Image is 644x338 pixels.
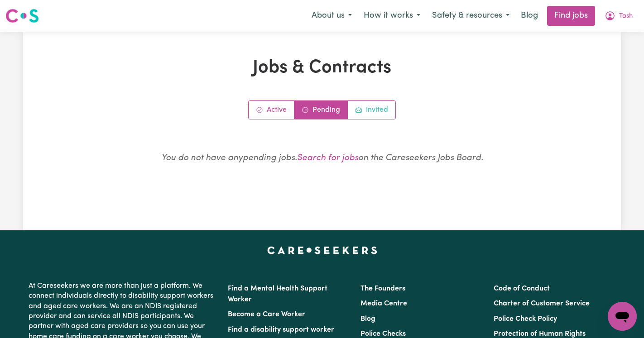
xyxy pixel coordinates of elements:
a: Careseekers logo [5,5,39,26]
a: The Founders [360,285,405,292]
h1: Jobs & Contracts [78,57,566,79]
a: Search for jobs [297,154,358,162]
a: Careseekers home page [267,247,377,254]
a: Find a Mental Health Support Worker [228,285,327,303]
a: Charter of Customer Service [494,300,590,307]
button: How it works [358,6,426,25]
a: Active jobs [249,101,294,119]
img: Careseekers logo [5,8,39,24]
a: Contracts pending review [294,101,348,119]
a: Find jobs [547,6,595,26]
a: Become a Care Worker [228,311,305,318]
a: Find a disability support worker [228,326,334,333]
a: Code of Conduct [494,285,550,292]
span: Tash [619,11,633,21]
a: Police Check Policy [494,315,557,323]
button: My Account [599,6,639,25]
a: Protection of Human Rights [494,330,586,338]
a: Job invitations [348,101,395,119]
a: Blog [360,315,375,323]
iframe: Button to launch messaging window [608,302,637,331]
button: About us [306,6,358,25]
a: Blog [515,6,543,26]
a: Media Centre [360,300,407,307]
a: Police Checks [360,330,406,338]
button: Safety & resources [426,6,515,25]
em: You do not have any pending jobs . on the Careseekers Jobs Board. [161,154,483,162]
